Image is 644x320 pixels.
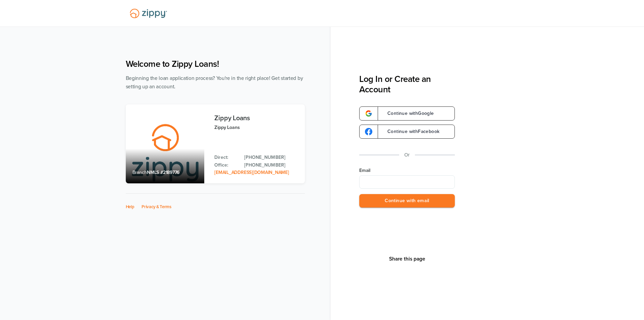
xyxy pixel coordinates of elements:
img: Lender Logo [126,6,171,21]
a: Email Address: zippyguide@zippymh.com [214,170,289,175]
span: Continue with Google [381,111,434,116]
button: Continue with email [359,194,455,208]
span: Branch [132,170,147,175]
label: Email [359,167,455,174]
h1: Welcome to Zippy Loans! [126,59,305,69]
img: google-logo [365,110,372,117]
a: Help [126,204,135,210]
span: Beginning the loan application process? You're in the right place! Get started by setting up an a... [126,75,303,90]
a: google-logoContinue withFacebook [359,125,455,139]
button: Share This Page [387,256,427,262]
input: Email Address [359,175,455,189]
p: Office: [214,162,237,169]
a: Privacy & Terms [142,204,171,210]
a: Direct Phone: 512-975-2947 [244,154,298,161]
p: Or [405,151,410,159]
a: google-logoContinue withGoogle [359,106,455,121]
h3: Zippy Loans [214,115,298,122]
p: Direct: [214,154,237,161]
a: Office Phone: 512-975-2947 [244,162,298,169]
span: Continue with Facebook [381,129,439,134]
h3: Log In or Create an Account [359,74,455,95]
p: Zippy Loans [214,124,298,131]
img: google-logo [365,128,372,135]
span: NMLS #2189776 [147,170,179,175]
